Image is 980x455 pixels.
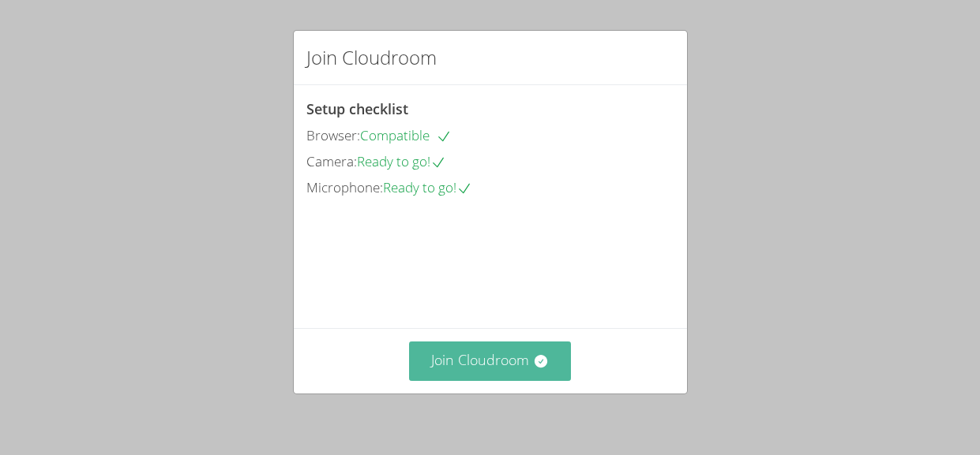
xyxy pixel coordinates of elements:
[409,341,571,380] button: Join Cloudroom
[306,152,357,170] span: Camera:
[306,99,408,118] span: Setup checklist
[306,178,383,196] span: Microphone:
[383,178,472,196] span: Ready to go!
[357,152,446,170] span: Ready to go!
[306,43,437,72] h2: Join Cloudroom
[360,126,452,144] span: Compatible
[306,126,360,144] span: Browser:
